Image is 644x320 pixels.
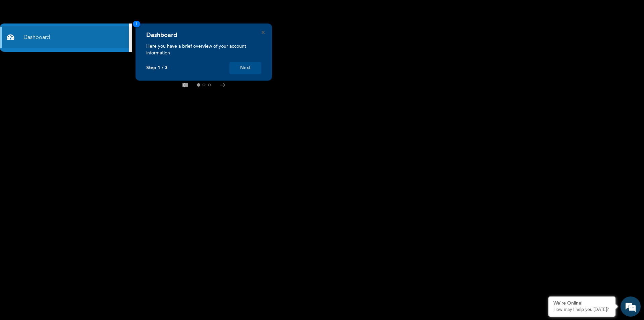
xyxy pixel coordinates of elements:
[262,31,265,34] button: Close
[229,62,261,74] button: Next
[146,43,261,56] p: Here you have a brief overview of your account information
[133,21,140,27] span: 1
[146,65,167,71] p: Step 1 / 3
[146,32,177,39] h4: Dashboard
[553,301,610,306] div: We're Online!
[553,307,610,313] p: How may I help you today?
